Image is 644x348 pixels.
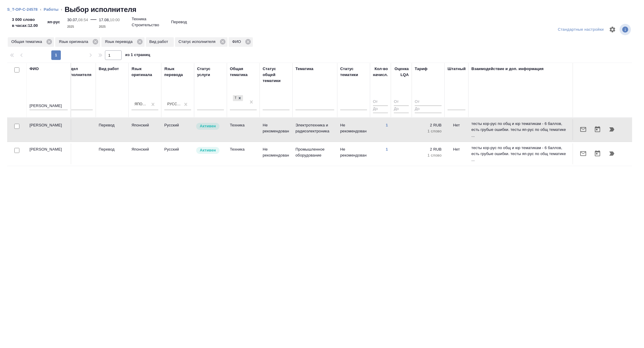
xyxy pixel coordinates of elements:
[14,148,19,153] input: Выбери исполнителей, чтобы отправить приглашение на работу
[415,98,442,106] input: От
[129,143,161,164] td: Японский
[605,146,619,161] button: Продолжить
[175,37,227,47] div: Статус исполнителя
[415,106,442,113] input: До
[14,124,19,129] input: Выбери исполнителей, чтобы отправить приглашение на работу
[448,66,466,72] div: Штатный
[394,106,409,113] input: До
[101,37,145,47] div: Язык перевода
[99,122,126,128] p: Перевод
[179,39,218,45] p: Статус исполнителя
[373,66,388,78] div: Кол-во начисл.
[605,22,620,37] span: Настроить таблицу
[40,7,41,13] li: ‹
[394,98,409,106] input: От
[134,102,148,107] div: Японский
[197,66,224,78] div: Статус услуги
[30,66,39,72] div: ФИО
[337,119,370,140] td: Не рекомендован
[44,7,59,12] a: Работы
[295,146,334,158] p: Промышленное оборудование
[373,106,388,113] input: До
[99,146,126,152] p: Перевод
[65,5,137,14] h2: Выбор исполнителя
[556,25,605,34] div: split button
[386,123,388,127] a: 1
[132,16,146,22] p: Техника
[171,19,187,25] p: Перевод
[200,123,216,129] p: Активен
[590,146,605,161] button: Открыть календарь загрузки
[576,146,590,161] button: Отправить предложение о работе
[161,143,194,164] td: Русский
[200,147,216,153] p: Активен
[99,18,110,22] p: 17.08,
[27,119,71,140] td: [PERSON_NAME]
[99,66,119,72] div: Вид работ
[260,143,292,164] td: Не рекомендован
[373,98,388,106] input: От
[149,39,170,45] p: Вид работ
[90,14,96,30] div: —
[66,66,93,78] div: Отдел исполнителя
[164,66,191,78] div: Язык перевода
[110,18,120,22] p: 10:00
[340,66,367,78] div: Статус тематики
[125,51,150,60] span: из 1 страниц
[167,102,181,107] div: Русский
[337,143,370,164] td: Не рекомендован
[12,17,38,23] p: 3 000 слово
[232,95,244,102] div: Техника
[67,18,78,22] p: 30.07,
[131,66,158,78] div: Язык оригинала
[576,122,590,137] button: Отправить предложение о работе
[445,119,468,140] td: Нет
[295,122,334,134] p: Электротехника и радиоэлектроника
[11,39,44,45] p: Общая тематика
[7,5,637,14] nav: breadcrumb
[55,37,100,47] div: Язык оригинала
[295,66,313,72] div: Тематика
[415,66,428,72] div: Тариф
[7,7,38,12] a: S_T-OP-C-24578
[415,122,442,128] p: 2 RUB
[129,119,161,140] td: Японский
[394,66,409,78] div: Оценка LQA
[386,147,388,151] a: 1
[263,66,290,84] div: Статус общей тематики
[471,66,544,72] div: Взаимодействие и доп. информация
[227,143,260,164] td: Техника
[415,152,442,158] p: 1 слово
[61,7,62,13] li: ‹
[27,143,71,164] td: [PERSON_NAME]
[161,119,194,140] td: Русский
[105,39,135,45] p: Язык перевода
[415,128,442,134] p: 1 слово
[260,119,292,140] td: Не рекомендован
[620,24,632,35] span: Посмотреть информацию
[227,119,260,140] td: Техника
[232,39,243,45] p: ФИО
[471,121,570,139] p: тесты кор-рус по общ и юр тематикам - 6 баллов, есть грубые ошибки. тесты яп-рус по общ тематике ...
[229,37,253,47] div: ФИО
[445,143,468,164] td: Нет
[590,122,605,137] button: Открыть календарь загрузки
[605,122,619,137] button: Продолжить
[415,146,442,152] p: 2 RUB
[471,145,570,163] p: тесты кор-рус по общ и юр тематикам - 6 баллов, есть грубые ошибки. тесты яп-рус по общ тематике ...
[59,39,90,45] p: Язык оригинала
[8,37,54,47] div: Общая тематика
[230,66,257,78] div: Общая тематика
[233,95,236,101] div: Техника
[78,18,88,22] p: 08:54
